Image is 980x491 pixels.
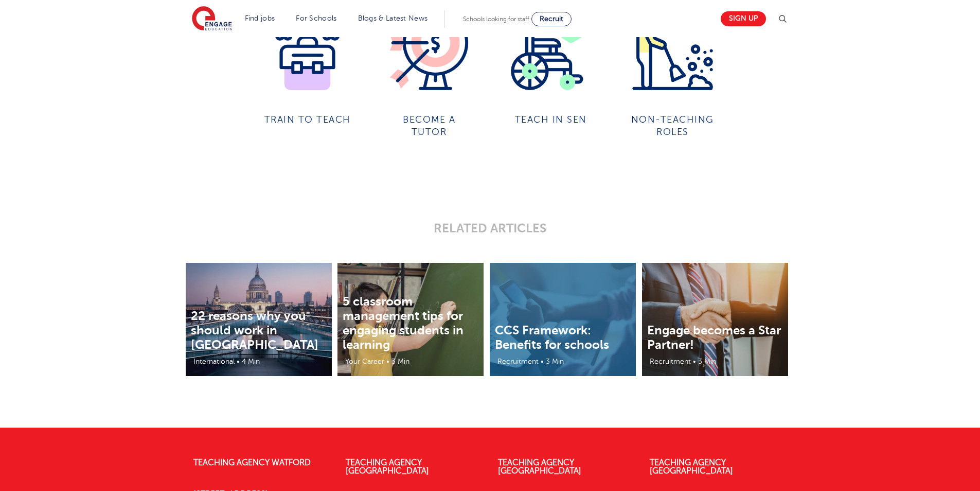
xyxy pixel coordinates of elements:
[241,355,261,367] li: 4 Min
[721,11,766,26] a: Sign up
[631,114,714,137] a: Non-teaching roles
[245,14,275,22] a: Find jobs
[346,458,429,476] a: Teaching Agency [GEOGRAPHIC_DATA]
[697,355,717,367] li: 3 Min
[191,309,318,352] a: 22 reasons why you should work in [GEOGRAPHIC_DATA]
[692,355,697,367] li: •
[340,355,385,367] li: Your Career
[515,114,587,125] a: Teach in SEN
[188,355,236,367] li: International
[358,14,428,22] a: Blogs & Latest News
[540,355,545,367] li: •
[193,458,311,467] a: Teaching Agency Watford
[390,355,411,367] li: 3 Min
[545,355,565,367] li: 3 Min
[385,355,390,367] li: •
[463,15,529,23] span: Schools looking for staff
[296,14,336,22] a: For Schools
[647,323,781,352] a: Engage becomes a Star Partner!
[264,114,351,125] a: Train to Teach
[531,12,572,26] a: Recruit
[498,458,581,476] a: Teaching Agency [GEOGRAPHIC_DATA]
[492,355,540,367] li: Recruitment
[238,221,742,235] p: RELATED ARTICLES
[495,323,609,352] a: CCS Framework: Benefits for schools
[343,294,464,352] a: 5 classroom management tips for engaging students in learning
[403,114,455,137] a: Become a tutor
[540,15,563,23] span: Recruit
[645,355,692,367] li: Recruitment
[236,355,241,367] li: •
[192,6,232,32] img: Engage Education
[650,458,733,476] a: Teaching Agency [GEOGRAPHIC_DATA]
